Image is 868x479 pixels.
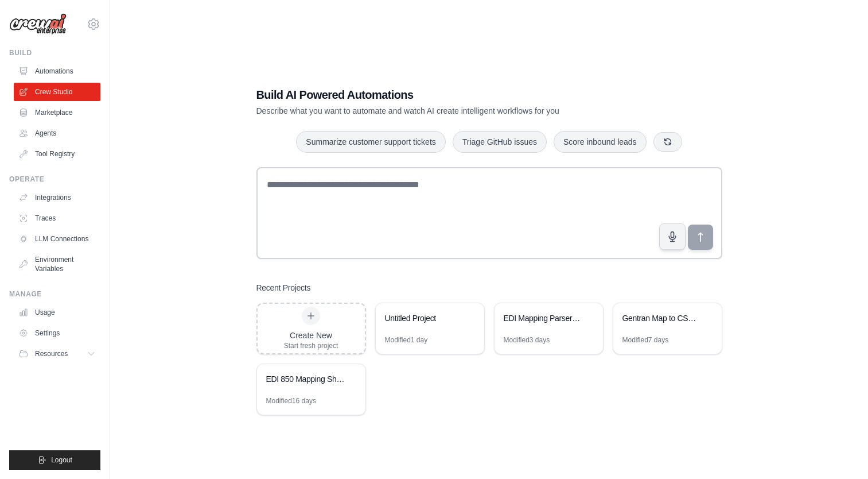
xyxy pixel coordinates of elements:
div: Modified 16 days [266,396,316,405]
div: Build [9,48,100,57]
div: Start fresh project [284,341,338,350]
div: Create New [284,330,338,341]
button: Logout [9,450,100,470]
div: EDI Mapping Parser & XSD Generator [504,312,582,324]
div: Operate [9,175,100,184]
div: Modified 7 days [622,335,669,345]
button: Resources [14,345,100,363]
a: Crew Studio [14,83,100,101]
a: Marketplace [14,103,100,122]
a: Settings [14,324,100,342]
a: Usage [14,303,100,322]
a: Integrations [14,188,100,207]
a: Tool Registry [14,145,100,163]
img: Logo [9,13,67,35]
button: Get new suggestions [653,132,682,152]
h3: Recent Projects [256,282,311,293]
div: Gentran Map to CSV Converter [622,312,701,324]
a: LLM Connections [14,230,100,248]
a: Environment Variables [14,250,100,278]
span: Resources [35,349,68,358]
span: Logout [51,455,72,465]
h1: Build AI Powered Automations [256,87,642,103]
button: Triage GitHub issues [453,131,547,153]
p: Describe what you want to automate and watch AI create intelligent workflows for you [256,105,642,117]
div: Untitled Project [385,312,464,324]
button: Click to speak your automation idea [659,223,686,250]
button: Score inbound leads [554,131,647,153]
a: Automations [14,62,100,80]
button: Summarize customer support tickets [296,131,445,153]
div: Manage [9,289,100,299]
div: EDI 850 Mapping Sheet Creator [266,373,345,385]
div: Modified 3 days [504,335,550,345]
a: Agents [14,124,100,142]
a: Traces [14,209,100,227]
div: Modified 1 day [385,335,428,345]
